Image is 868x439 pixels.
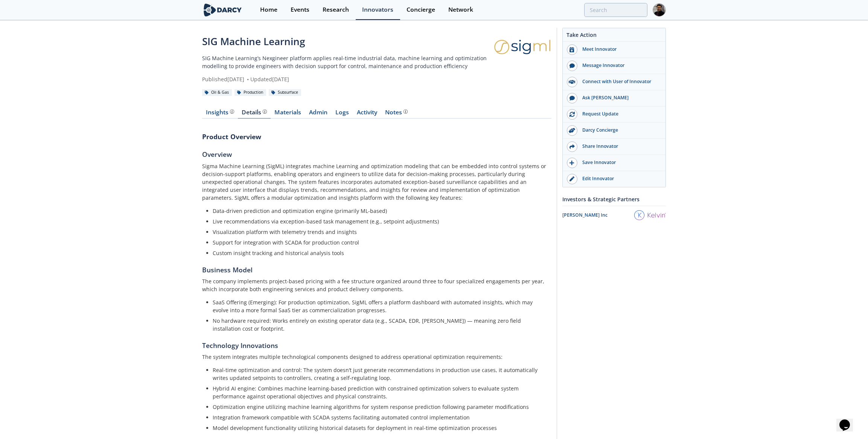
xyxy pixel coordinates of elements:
div: Message Innovator [577,62,662,69]
a: Edit Innovator [563,171,665,187]
div: SIG Machine Learning [202,34,494,49]
li: Visualization platform with telemetry trends and insights [213,228,546,236]
a: Admin [305,109,332,118]
div: Production [235,89,266,96]
li: Support for integration with SCADA for production control [213,238,546,246]
li: Real-time optimization and control: The system doesn’t just generate recommendations in productio... [213,366,546,382]
p: SIG Machine Learning’s Nexgineer platform applies real-time industrial data, machine learning and... [202,54,494,70]
li: Data-driven prediction and optimization engine (primarily ML-based) [213,207,546,215]
img: information.svg [263,109,267,114]
img: information.svg [230,109,234,114]
h5: Business Model [202,265,551,275]
div: Notes [385,109,408,115]
div: Darcy Concierge [577,127,662,134]
img: information.svg [404,109,408,114]
h3: Product Overview [202,132,551,141]
div: Take Action [563,31,665,42]
div: Meet Innovator [577,46,662,53]
li: SaaS Offering (Emerging): For production optimization, SigML offers a platform dashboard with aut... [213,298,546,314]
a: Notes [381,109,411,118]
li: Live recommendations via exception-based task management (e.g., setpoint adjustments) [213,217,546,225]
div: Subsurface [269,89,301,96]
div: Ask [PERSON_NAME] [577,94,662,101]
h5: Overview [202,149,551,159]
iframe: chat widget [836,409,860,431]
a: [PERSON_NAME] Inc Kelvin Inc [562,209,666,222]
div: Events [291,7,309,13]
a: Details [238,109,271,118]
img: Kelvin Inc [634,210,666,220]
div: Published [DATE] Updated [DATE] [202,75,494,83]
h5: Technology Innovations [202,340,551,350]
div: Oil & Gas [202,89,232,96]
a: Insights [202,109,238,118]
div: Investors & Strategic Partners [562,193,666,206]
div: Insights [206,109,234,115]
a: Activity [353,109,381,118]
p: The company implements project-based pricing with a fee structure organized around three to four ... [202,277,551,293]
span: • [246,76,250,83]
div: Home [260,7,277,13]
li: Integration framework compatible with SCADA systems facilitating automated control implementation [213,413,546,421]
button: Save Innovator [563,155,665,171]
a: Materials [271,109,305,118]
li: Model development functionality utilizing historical datasets for deployment in real-time optimiz... [213,424,546,432]
div: [PERSON_NAME] Inc [562,212,634,219]
li: Custom insight tracking and historical analysis tools [213,249,546,257]
img: logo-wide.svg [202,3,243,17]
p: Sigma Machine Learning (SigML) integrates machine Learning and optimization modeling that can be ... [202,162,551,202]
div: Share Innovator [577,143,662,150]
li: Hybrid AI engine: Combines machine learning-based prediction with constrained optimization solver... [213,384,546,400]
div: Edit Innovator [577,175,662,182]
div: Request Update [577,111,662,117]
div: Concierge [407,7,435,13]
div: Research [323,7,349,13]
p: The system integrates multiple technological components designed to address operational optimizat... [202,353,551,361]
div: Innovators [362,7,393,13]
div: Save Innovator [577,159,662,166]
div: Network [448,7,473,13]
li: No hardware required: Works entirely on existing operator data (e.g., SCADA, EDR, [PERSON_NAME]) ... [213,317,546,333]
input: Advanced Search [584,3,647,17]
li: Optimization engine utilizing machine learning algorithms for system response prediction followin... [213,403,546,411]
div: Details [242,109,267,115]
a: Logs [332,109,353,118]
img: Profile [653,3,666,17]
div: Connect with User of Innovator [577,78,662,85]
